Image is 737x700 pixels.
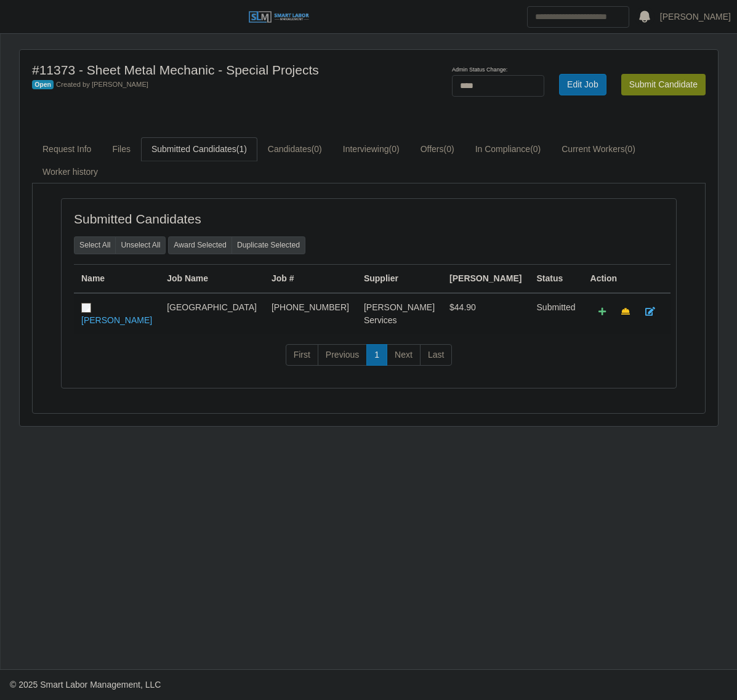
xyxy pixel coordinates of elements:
h4: #11373 - Sheet Metal Mechanic - Special Projects [32,62,417,78]
a: 1 [366,344,387,366]
a: Add Default Cost Code [590,301,614,323]
label: Admin Status Change: [452,66,507,74]
td: [PERSON_NAME] Services [356,293,442,334]
th: Job # [264,264,356,293]
td: $44.90 [442,293,529,334]
span: (0) [389,144,400,154]
button: Unselect All [115,236,166,254]
img: SLM Logo [248,10,310,24]
button: Duplicate Selected [232,236,305,254]
a: [PERSON_NAME] [81,315,152,325]
th: Name [74,264,159,293]
h4: Submitted Candidates [74,211,309,227]
span: (0) [530,144,541,154]
a: Current Workers [551,137,646,161]
th: [PERSON_NAME] [442,264,529,293]
button: Submit Candidate [621,74,706,95]
th: Job Name [159,264,264,293]
th: Supplier [356,264,442,293]
span: (0) [312,144,322,154]
input: Search [527,6,629,28]
th: Action [583,264,671,293]
span: (0) [625,144,635,154]
span: © 2025 Smart Labor Management, LLC [10,680,161,690]
a: In Compliance [465,137,552,161]
th: Status [530,264,583,293]
td: [GEOGRAPHIC_DATA] [159,293,264,334]
a: Request Info [32,137,102,161]
button: Select All [74,236,116,254]
td: submitted [530,293,583,334]
a: Make Team Lead [613,301,638,323]
div: bulk actions [74,236,166,254]
a: [PERSON_NAME] [660,10,731,23]
nav: pagination [74,344,664,376]
a: Candidates [257,137,332,161]
a: Edit Job [559,74,606,95]
a: Offers [410,137,465,161]
td: [PHONE_NUMBER] [264,293,356,334]
span: (0) [444,144,454,154]
a: Files [102,137,141,161]
span: (1) [236,144,247,154]
div: bulk actions [168,236,305,254]
a: Submitted Candidates [141,137,257,161]
a: Interviewing [332,137,410,161]
span: Created by [PERSON_NAME] [56,81,148,88]
a: Worker history [32,160,108,184]
span: Open [32,80,54,90]
button: Award Selected [168,236,232,254]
